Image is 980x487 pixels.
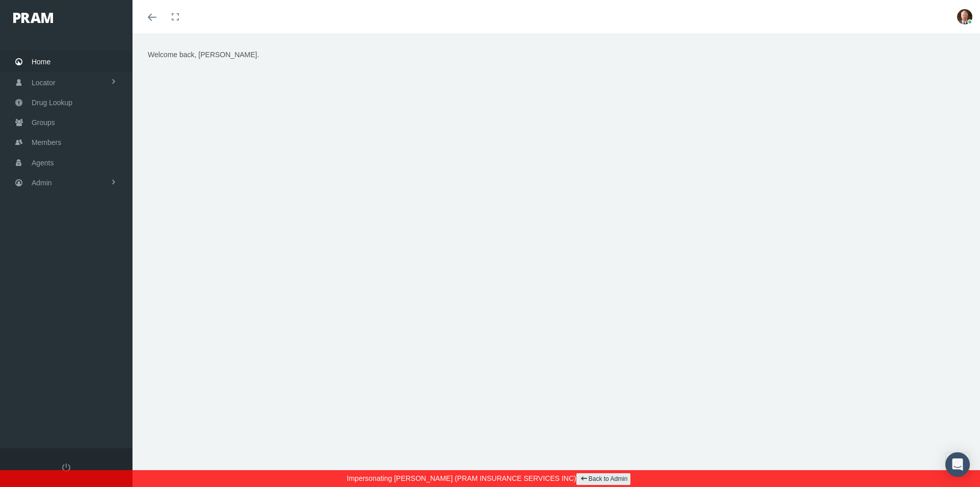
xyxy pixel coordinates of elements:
img: PRAM_20_x_78.png [13,13,53,23]
span: Welcome back, [PERSON_NAME]. [148,51,259,59]
img: S_Profile_Picture_682.jpg [957,9,972,25]
span: Agents [32,153,54,173]
div: Open Intercom Messenger [945,452,970,477]
a: Back to Admin [576,473,631,485]
span: Groups [32,113,55,132]
span: Home [32,52,50,71]
div: Impersonating [PERSON_NAME] (PRAM INSURANCE SERVICES INC) [8,470,972,487]
span: Admin [32,173,52,192]
span: Drug Lookup [32,93,72,112]
span: Members [32,133,61,152]
span: Locator [32,73,56,92]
